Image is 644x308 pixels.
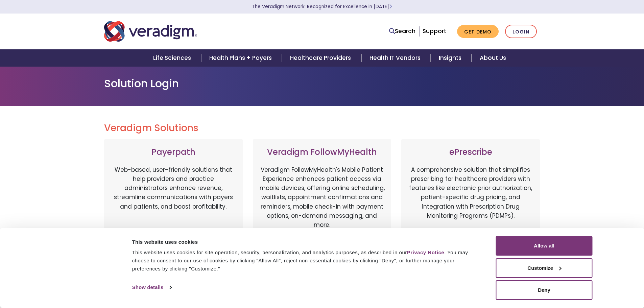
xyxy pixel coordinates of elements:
[389,27,415,36] a: Search
[111,147,236,157] h3: Payerpath
[407,250,444,255] a: Privacy Notice
[408,147,533,157] h3: ePrescribe
[408,165,533,236] p: A comprehensive solution that simplifies prescribing for healthcare providers with features like ...
[104,20,197,43] img: Veradigm logo
[496,236,593,256] button: Allow all
[496,258,593,278] button: Customize
[282,49,361,67] a: Healthcare Providers
[423,27,446,35] a: Support
[132,282,171,292] a: Show details
[260,165,385,230] p: Veradigm FollowMyHealth's Mobile Patient Experience enhances patient access via mobile devices, o...
[389,3,392,10] span: Learn More
[111,165,236,236] p: Web-based, user-friendly solutions that help providers and practice administrators enhance revenu...
[104,122,540,134] h2: Veradigm Solutions
[457,25,499,38] a: Get Demo
[505,25,537,39] a: Login
[132,248,481,273] div: This website uses cookies for site operation, security, personalization, and analytics purposes, ...
[361,49,431,67] a: Health IT Vendors
[431,49,472,67] a: Insights
[132,238,481,246] div: This website uses cookies
[201,49,282,67] a: Health Plans + Payers
[472,49,514,67] a: About Us
[145,49,201,67] a: Life Sciences
[496,280,593,300] button: Deny
[252,3,392,10] a: The Veradigm Network: Recognized for Excellence in [DATE]Learn More
[104,77,540,90] h1: Solution Login
[260,147,385,157] h3: Veradigm FollowMyHealth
